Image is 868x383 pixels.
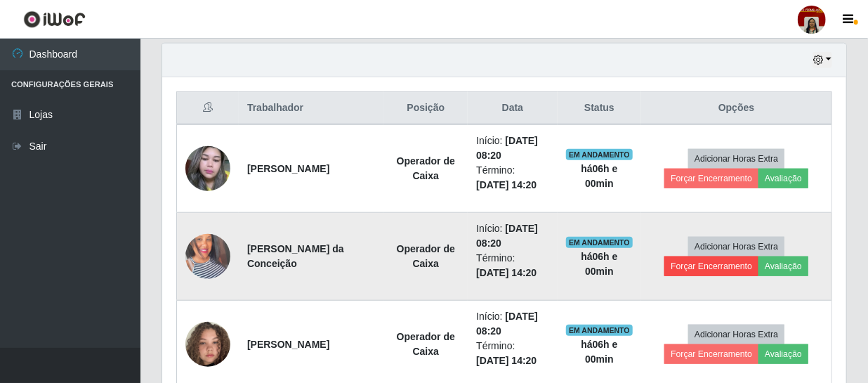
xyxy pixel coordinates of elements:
th: Trabalhador [239,92,383,125]
strong: há 06 h e 00 min [581,339,617,365]
th: Data [468,92,557,125]
time: [DATE] 08:20 [476,223,538,249]
time: [DATE] 08:20 [476,135,538,161]
button: Avaliação [758,344,808,364]
button: Adicionar Horas Extra [688,237,784,257]
strong: Operador de Caixa [397,155,455,181]
img: CoreUI Logo [23,11,86,28]
strong: [PERSON_NAME] da Conceição [247,243,344,269]
li: Início: [476,134,548,163]
li: Início: [476,309,548,339]
time: [DATE] 08:20 [476,311,538,337]
button: Avaliação [758,169,808,188]
li: Término: [476,251,548,280]
li: Término: [476,163,548,193]
th: Opções [641,92,831,125]
button: Forçar Encerramento [664,257,758,276]
button: Avaliação [758,257,808,276]
button: Forçar Encerramento [664,344,758,364]
li: Término: [476,339,548,368]
button: Adicionar Horas Extra [688,325,784,344]
img: 1702743014516.jpeg [185,216,230,297]
th: Status [558,92,642,125]
span: EM ANDAMENTO [566,237,633,248]
img: 1634907805222.jpeg [185,139,230,199]
time: [DATE] 14:20 [476,355,537,366]
button: Forçar Encerramento [664,169,758,188]
strong: Operador de Caixa [397,243,455,269]
strong: [PERSON_NAME] [247,339,329,350]
button: Adicionar Horas Extra [688,149,784,169]
li: Início: [476,221,548,251]
strong: há 06 h e 00 min [581,251,617,277]
th: Posição [383,92,468,125]
strong: há 06 h e 00 min [581,163,617,189]
time: [DATE] 14:20 [476,179,537,190]
span: EM ANDAMENTO [566,149,633,160]
span: EM ANDAMENTO [566,325,633,336]
time: [DATE] 14:20 [476,267,537,278]
strong: [PERSON_NAME] [247,163,329,174]
strong: Operador de Caixa [397,331,455,357]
